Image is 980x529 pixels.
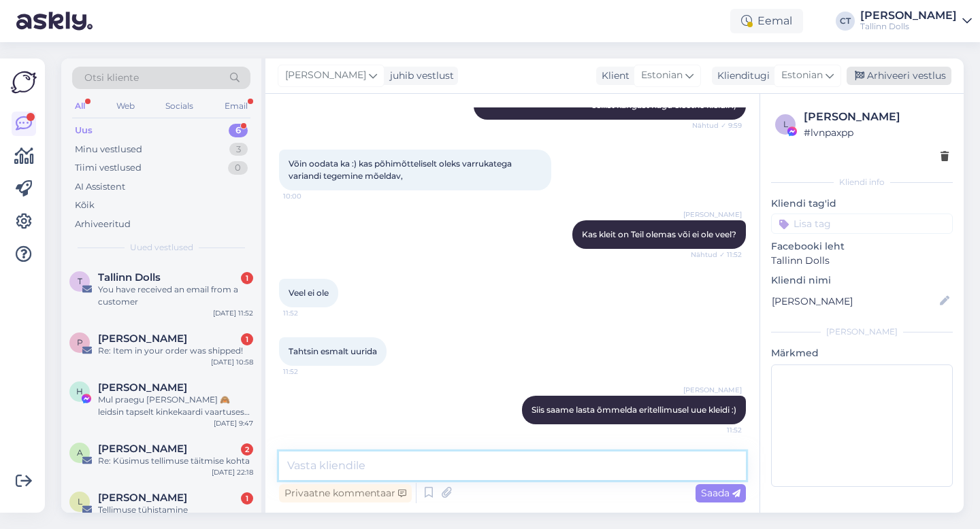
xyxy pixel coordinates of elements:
[691,250,742,260] span: Nähtud ✓ 11:52
[77,447,83,458] span: A
[98,332,187,345] span: Piret Tillart
[75,199,95,212] div: Kõik
[771,197,953,211] p: Kliendi tag'id
[771,239,953,254] p: Facebooki leht
[241,443,253,456] div: 2
[772,294,937,309] input: Lisa nimi
[596,69,630,83] div: Klient
[804,125,949,140] div: # lvnpaxpp
[683,385,742,395] span: [PERSON_NAME]
[283,308,334,318] span: 11:52
[279,484,412,502] div: Privaatne kommentaar
[98,345,253,357] div: Re: Item in your order was shipped!
[582,229,736,239] span: Kas kleit on Teil olemas või ei ole veel?
[289,158,514,181] span: Võin oodata ka :) kas põhimõtteliselt oleks varrukatega variandi tegemine mõeldav,
[76,386,83,396] span: H
[771,346,953,360] p: Märkmed
[241,492,253,505] div: 1
[98,271,161,284] span: Tallinn Dolls
[11,69,37,95] img: Askly Logo
[75,143,142,156] div: Minu vestlused
[783,119,788,129] span: l
[211,357,253,367] div: [DATE] 10:58
[285,68,366,83] span: [PERSON_NAME]
[691,425,742,435] span: 11:52
[78,496,82,507] span: L
[214,418,253,428] div: [DATE] 9:47
[75,161,142,175] div: Tiimi vestlused
[98,394,253,418] div: Mul praegu [PERSON_NAME] 🙈 leidsin tapselt kinkekaardi vaartuses tooted endale ning saatsin need ...
[222,97,250,115] div: Email
[213,308,253,318] div: [DATE] 11:52
[283,366,334,377] span: 11:52
[78,276,82,286] span: T
[163,97,196,115] div: Socials
[241,333,253,345] div: 1
[75,218,131,231] div: Arhiveeritud
[229,143,248,156] div: 3
[228,161,248,175] div: 0
[98,381,187,394] span: Hanna GP
[771,214,953,234] input: Lisa tag
[836,12,855,31] div: CT
[771,326,953,338] div: [PERSON_NAME]
[771,273,953,288] p: Kliendi nimi
[771,176,953,188] div: Kliendi info
[283,191,334,201] span: 10:00
[701,487,740,499] span: Saada
[75,124,93,137] div: Uus
[114,97,137,115] div: Web
[84,71,139,85] span: Otsi kliente
[683,209,742,220] span: [PERSON_NAME]
[241,272,253,284] div: 1
[98,504,253,516] div: Tellimuse tühistamine
[847,67,951,85] div: Arhiveeri vestlus
[229,124,248,137] div: 6
[98,443,187,455] span: Anna-Liisa Lukk
[712,69,770,83] div: Klienditugi
[130,241,193,254] span: Uued vestlused
[289,346,377,356] span: Tahtsin esmalt uurida
[860,21,957,32] div: Tallinn Dolls
[641,68,683,83] span: Estonian
[860,10,972,32] a: [PERSON_NAME]Tallinn Dolls
[212,467,253,477] div: [DATE] 22:18
[691,120,742,131] span: Nähtud ✓ 9:59
[289,288,329,298] span: Veel ei ole
[98,492,187,504] span: Liisbet Karm
[77,337,83,347] span: P
[781,68,823,83] span: Estonian
[730,9,803,33] div: Eemal
[98,455,253,467] div: Re: Küsimus tellimuse täitmise kohta
[860,10,957,21] div: [PERSON_NAME]
[771,254,953,268] p: Tallinn Dolls
[75,180,125,194] div: AI Assistent
[532,405,736,415] span: Siis saame lasta õmmelda eritellimusel uue kleidi :)
[804,109,949,125] div: [PERSON_NAME]
[72,97,88,115] div: All
[385,69,454,83] div: juhib vestlust
[98,284,253,308] div: You have received an email from a customer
